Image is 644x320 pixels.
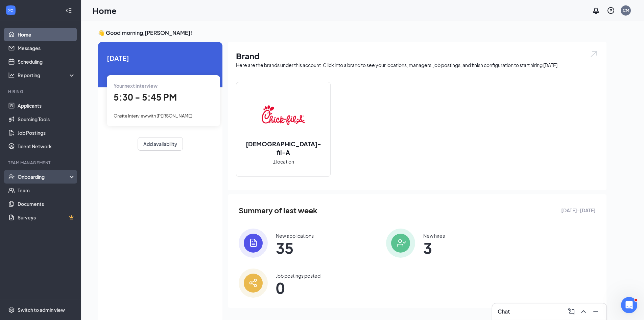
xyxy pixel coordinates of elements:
span: 3 [423,242,445,254]
button: ChevronUp [578,306,589,317]
div: Team Management [8,160,74,166]
button: Minimize [590,306,601,317]
div: Onboarding [18,173,70,180]
img: Chick-fil-A [262,93,305,137]
h1: Home [93,5,117,16]
div: New applications [276,232,314,239]
img: icon [239,229,268,258]
a: Sourcing Tools [18,112,75,126]
div: Reporting [18,72,76,79]
svg: WorkstreamLogo [7,7,14,14]
a: Messages [18,41,75,55]
svg: QuestionInfo [607,6,615,15]
div: New hires [423,232,445,239]
span: Onsite Interview with [PERSON_NAME] [114,113,192,119]
h3: Chat [498,308,510,315]
div: Hiring [8,89,74,94]
span: [DATE] [107,53,214,63]
span: 1 location [273,158,294,165]
a: Applicants [18,99,75,112]
span: Summary of last week [239,205,317,216]
a: SurveysCrown [18,211,75,224]
a: Home [18,28,75,41]
span: Your next interview [114,83,158,89]
a: Team [18,184,75,197]
a: Talent Network [18,140,75,153]
a: Documents [18,197,75,211]
svg: ComposeMessage [567,307,575,316]
svg: Settings [8,306,15,313]
button: ComposeMessage [566,306,577,317]
a: Scheduling [18,55,75,68]
svg: Minimize [592,307,600,316]
div: Switch to admin view [18,306,65,313]
svg: ChevronUp [579,307,588,316]
iframe: Intercom live chat [621,297,637,313]
img: open.6027fd2a22e1237b5b06.svg [590,50,598,58]
span: 5:30 - 5:45 PM [114,91,177,103]
svg: UserCheck [8,173,15,180]
svg: Notifications [592,6,600,15]
span: 35 [276,242,314,254]
h2: [DEMOGRAPHIC_DATA]-fil-A [236,140,330,156]
span: [DATE] - [DATE] [561,207,596,214]
button: Add availability [138,137,183,151]
img: icon [386,229,415,258]
img: icon [239,269,268,298]
div: Job postings posted [276,272,320,279]
h1: Brand [236,50,598,62]
svg: Analysis [8,72,15,79]
svg: Collapse [65,7,72,14]
div: Here are the brands under this account. Click into a brand to see your locations, managers, job p... [236,62,598,68]
span: 0 [276,282,320,294]
h3: 👋 Good morning, [PERSON_NAME] ! [98,29,606,37]
div: CM [623,7,629,13]
a: Job Postings [18,126,75,140]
